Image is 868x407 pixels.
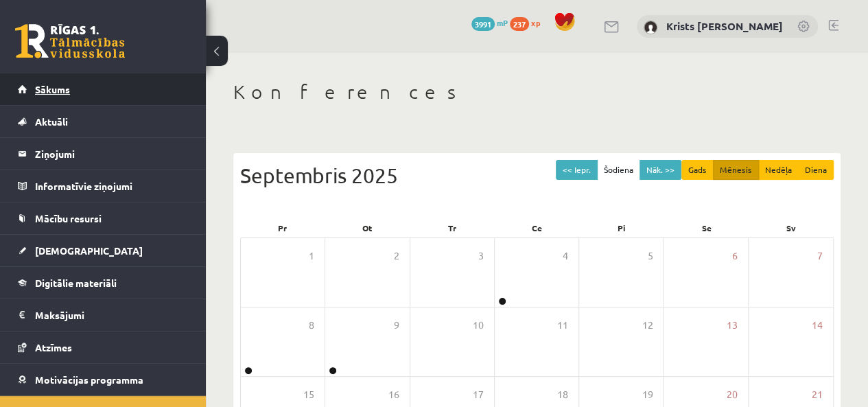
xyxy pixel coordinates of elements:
a: Ziņojumi [18,138,189,170]
span: 6 [732,248,738,264]
legend: Ziņojumi [35,138,189,170]
span: 12 [642,318,653,333]
button: Gads [681,160,714,180]
span: 15 [303,387,314,402]
a: Informatīvie ziņojumi [18,170,189,202]
a: Rīgas 1. Tālmācības vidusskola [15,24,125,58]
span: 9 [394,318,399,333]
span: 19 [642,387,653,402]
span: 11 [557,318,568,333]
a: Aktuāli [18,106,189,137]
a: Sākums [18,73,189,105]
a: 237 xp [510,17,547,28]
a: Motivācijas programma [18,364,189,395]
span: mP [497,17,508,28]
legend: Informatīvie ziņojumi [35,170,189,202]
span: 20 [727,387,738,402]
a: Krists [PERSON_NAME] [666,19,783,33]
span: 10 [473,318,484,333]
span: 21 [812,387,823,402]
a: 3991 mP [471,17,508,28]
legend: Maksājumi [35,299,189,331]
a: Atzīmes [18,332,189,363]
div: Sv [749,218,834,237]
h1: Konferences [233,80,841,104]
div: Septembris 2025 [240,160,834,191]
span: 3991 [471,17,495,31]
span: 14 [812,318,823,333]
div: Tr [410,218,495,237]
span: Atzīmes [35,341,72,353]
span: Sākums [35,83,70,95]
span: Motivācijas programma [35,373,143,386]
span: xp [531,17,540,28]
button: Šodiena [597,160,640,180]
a: [DEMOGRAPHIC_DATA] [18,235,189,266]
span: 18 [557,387,568,402]
img: Krists Andrejs Zeile [644,21,657,34]
div: Ot [325,218,410,237]
button: Nāk. >> [640,160,681,180]
span: 8 [309,318,314,333]
span: [DEMOGRAPHIC_DATA] [35,244,143,257]
span: 17 [473,387,484,402]
a: Digitālie materiāli [18,267,189,299]
div: Se [664,218,749,237]
span: 4 [563,248,568,264]
span: 13 [727,318,738,333]
span: 7 [817,248,823,264]
a: Maksājumi [18,299,189,331]
span: Aktuāli [35,115,68,128]
div: Ce [495,218,580,237]
div: Pr [240,218,325,237]
button: Mēnesis [713,160,759,180]
span: 237 [510,17,529,31]
span: 5 [647,248,653,264]
span: Mācību resursi [35,212,102,224]
button: Diena [798,160,834,180]
div: Pi [579,218,664,237]
span: 16 [388,387,399,402]
button: Nedēļa [758,160,799,180]
span: Digitālie materiāli [35,277,117,289]
span: 2 [394,248,399,264]
span: 3 [478,248,484,264]
span: 1 [309,248,314,264]
a: Mācību resursi [18,202,189,234]
button: << Iepr. [556,160,598,180]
